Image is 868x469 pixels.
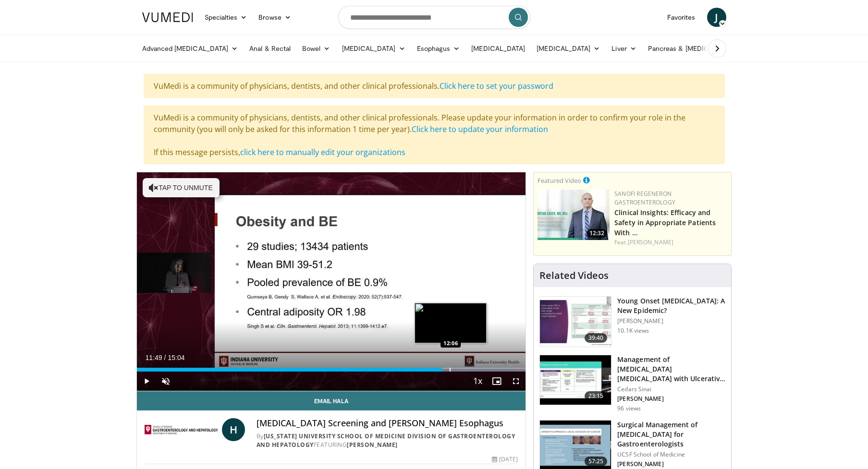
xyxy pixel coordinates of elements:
span: 23:15 [585,391,608,401]
button: Play [137,372,156,391]
a: [US_STATE] University School of Medicine Division of Gastroenterology and Hepatology [257,432,515,449]
a: [MEDICAL_DATA] [531,39,606,58]
img: 5fe88c0f-9f33-4433-ade1-79b064a0283b.150x105_q85_crop-smart_upscale.jpg [540,355,611,405]
p: [PERSON_NAME] [617,395,725,403]
small: Featured Video [538,176,581,185]
span: 15:04 [168,354,184,361]
div: VuMedi is a community of physicians, dentists, and other clinical professionals. [144,74,725,98]
a: Sanofi Regeneron Gastroenterology [614,190,675,206]
a: Favorites [661,8,701,27]
a: [MEDICAL_DATA] [336,39,411,58]
img: image.jpeg [415,303,487,343]
button: Playback Rate [468,372,487,391]
a: Click here to update your information [412,124,548,134]
a: 12:32 [538,190,610,240]
a: 23:15 Management of [MEDICAL_DATA] [MEDICAL_DATA] with Ulcerative [MEDICAL_DATA] Cedars Sinai [PE... [539,355,725,412]
p: 10.1K views [617,327,649,335]
video-js: Video Player [137,172,526,391]
h3: Young Onset [MEDICAL_DATA]: A New Epidemic? [617,296,725,315]
button: Fullscreen [506,372,526,391]
h4: [MEDICAL_DATA] Screening and [PERSON_NAME] Esophagus [257,418,518,429]
a: [PERSON_NAME] [628,238,673,246]
a: Email Hala [137,391,526,410]
a: [PERSON_NAME] [347,441,398,449]
div: Progress Bar [137,368,526,372]
a: Liver [606,39,642,58]
h4: Related Videos [539,270,609,281]
span: / [164,354,166,361]
a: Clinical Insights: Efficacy and Safety in Appropriate Patients With … [614,208,716,237]
span: 12:32 [587,229,607,238]
h3: Surgical Management of [MEDICAL_DATA] for Gastroenterologists [617,420,725,449]
span: 57:25 [585,457,608,466]
p: 96 views [617,405,641,412]
input: Search topics, interventions [338,6,530,29]
a: Advanced [MEDICAL_DATA] [136,39,244,58]
p: UCSF School of Medicine [617,451,725,458]
a: Browse [253,8,297,27]
div: By FEATURING [257,432,518,449]
a: Anal & Rectal [244,39,296,58]
a: [MEDICAL_DATA] [465,39,531,58]
span: 11:49 [146,354,162,361]
img: bf9ce42c-6823-4735-9d6f-bc9dbebbcf2c.png.150x105_q85_crop-smart_upscale.jpg [538,190,610,240]
span: 39:40 [585,333,608,343]
button: Unmute [156,372,175,391]
a: Bowel [296,39,336,58]
img: b23cd043-23fa-4b3f-b698-90acdd47bf2e.150x105_q85_crop-smart_upscale.jpg [540,297,611,347]
div: VuMedi is a community of physicians, dentists, and other clinical professionals. Please update yo... [144,106,725,164]
button: Tap to unmute [143,178,220,197]
p: Cedars Sinai [617,385,725,393]
a: Esophagus [411,39,466,58]
a: Specialties [199,8,253,27]
p: [PERSON_NAME] [617,460,725,468]
a: J [707,8,726,27]
a: Click here to set your password [440,81,553,91]
div: [DATE] [492,455,518,464]
a: click here to manually edit your organizations [240,147,405,157]
a: 39:40 Young Onset [MEDICAL_DATA]: A New Epidemic? [PERSON_NAME] 10.1K views [539,296,725,347]
button: Enable picture-in-picture mode [487,372,506,391]
a: Pancreas & [MEDICAL_DATA] [642,39,755,58]
img: VuMedi Logo [142,12,193,22]
a: H [222,418,245,441]
p: [PERSON_NAME] [617,317,725,325]
h3: Management of [MEDICAL_DATA] [MEDICAL_DATA] with Ulcerative [MEDICAL_DATA] [617,355,725,384]
div: Feat. [614,238,727,247]
img: Indiana University School of Medicine Division of Gastroenterology and Hepatology [145,418,218,441]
